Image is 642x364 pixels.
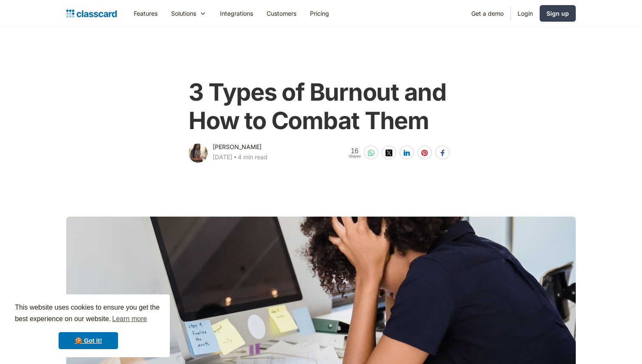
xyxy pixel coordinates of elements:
a: Pricing [303,4,336,23]
a: learn more about cookies [111,313,148,325]
img: facebook-white sharing button [439,150,446,156]
h1: 3 Types of Burnout and How to Combat Them [189,78,453,135]
span: 16 [349,147,361,155]
div: 4 min read [238,152,267,162]
div: cookieconsent [7,294,170,357]
img: pinterest-white sharing button [421,150,428,156]
a: Features [127,4,164,23]
a: Get a demo [465,4,510,23]
div: Solutions [164,4,213,23]
div: [PERSON_NAME] [213,142,262,152]
span: Shares [349,155,361,158]
img: linkedin-white sharing button [403,150,410,156]
a: Sign up [540,5,576,22]
a: Login [511,4,540,23]
span: This website uses cookies to ensure you get the best experience on our website. [15,302,162,325]
div: Sign up [546,9,569,18]
a: Integrations [213,4,260,23]
a: Customers [260,4,303,23]
a: dismiss cookie message [59,332,118,349]
div: Solutions [171,9,196,18]
div: [DATE] [213,152,232,162]
img: twitter-white sharing button [386,150,392,156]
div: ‧ [232,152,238,164]
img: whatsapp-white sharing button [368,150,374,156]
a: home [66,8,117,20]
